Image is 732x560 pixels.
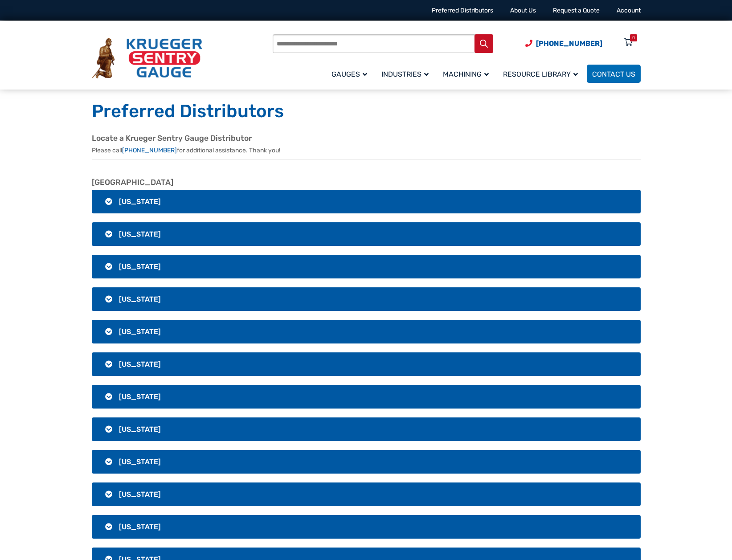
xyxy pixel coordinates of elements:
a: Gauges [326,63,376,84]
a: Preferred Distributors [432,7,493,14]
h2: Locate a Krueger Sentry Gauge Distributor [92,134,641,143]
span: [US_STATE] [119,425,161,433]
span: [US_STATE] [119,295,161,303]
a: Machining [438,63,498,84]
a: Contact Us [587,65,641,83]
h2: [GEOGRAPHIC_DATA] [92,178,641,188]
div: 0 [632,34,635,41]
a: About Us [510,7,536,14]
span: [US_STATE] [119,458,161,466]
span: Contact Us [592,70,635,78]
a: [PHONE_NUMBER] [122,147,177,154]
span: [US_STATE] [119,490,161,499]
span: Resource Library [503,70,578,78]
a: Industries [376,63,438,84]
span: [US_STATE] [119,360,161,368]
a: Request a Quote [553,7,600,14]
span: [US_STATE] [119,327,161,336]
span: [PHONE_NUMBER] [536,39,602,48]
h1: Preferred Distributors [92,100,641,123]
a: Account [617,7,641,14]
span: [US_STATE] [119,523,161,531]
span: Machining [443,70,489,78]
a: Resource Library [498,63,587,84]
a: Phone Number (920) 434-8860 [525,38,602,49]
span: [US_STATE] [119,230,161,238]
span: [US_STATE] [119,197,161,206]
img: Krueger Sentry Gauge [92,38,202,79]
span: [US_STATE] [119,262,161,271]
span: [US_STATE] [119,392,161,401]
span: Gauges [331,70,367,78]
p: Please call for additional assistance. Thank you! [92,146,641,155]
span: Industries [381,70,429,78]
